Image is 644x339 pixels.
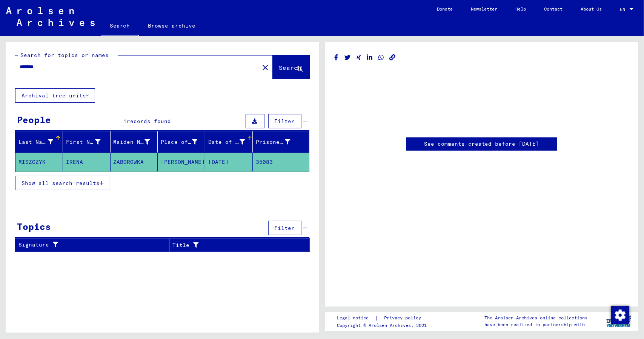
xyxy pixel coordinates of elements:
[355,53,363,62] button: Share on Xing
[161,138,197,146] div: Place of Birth
[22,180,100,186] span: Show all search results
[253,131,309,153] mat-header-cell: Prisoner #
[484,321,587,328] p: have been realized in partnership with
[205,153,253,171] mat-cell: [DATE]
[611,306,629,324] img: Change consent
[337,314,430,322] div: |
[172,241,294,249] div: Title
[18,138,53,146] div: Last Name
[111,153,158,171] mat-cell: ZABOROWKA
[161,136,207,148] div: Place of Birth
[258,60,273,75] button: Clear
[6,7,95,26] img: Arolsen_neg.svg
[15,153,63,171] mat-cell: MISZCZYK
[101,17,139,36] a: Search
[484,314,587,321] p: The Arolsen Archives online collections
[127,118,171,125] span: records found
[63,131,111,153] mat-header-cell: First Name
[344,53,352,62] button: Share on Twitter
[275,225,295,231] span: Filter
[279,64,302,71] span: Search
[18,241,163,249] div: Signature
[17,220,51,233] div: Topics
[268,221,301,235] button: Filter
[111,131,158,153] mat-header-cell: Maiden Name
[123,118,127,125] span: 1
[337,314,375,322] a: Legal notice
[424,140,539,148] a: See comments created before [DATE]
[114,136,160,148] div: Maiden Name
[605,312,633,331] img: yv_logo.png
[15,131,63,153] mat-header-cell: Last Name
[208,138,245,146] div: Date of Birth
[611,306,629,324] div: Change consent
[63,153,111,171] mat-cell: IRENA
[378,314,430,322] a: Privacy policy
[158,131,205,153] mat-header-cell: Place of Birth
[205,131,253,153] mat-header-cell: Date of Birth
[273,55,310,79] button: Search
[389,53,397,62] button: Copy link
[15,88,95,103] button: Archival tree units
[620,7,628,12] span: EN
[366,53,374,62] button: Share on LinkedIn
[256,138,290,146] div: Prisoner #
[268,114,301,128] button: Filter
[18,136,63,148] div: Last Name
[256,136,300,148] div: Prisoner #
[377,53,385,62] button: Share on WhatsApp
[18,239,171,251] div: Signature
[172,239,302,251] div: Title
[66,138,101,146] div: First Name
[208,136,254,148] div: Date of Birth
[15,176,110,190] button: Show all search results
[261,63,270,72] mat-icon: close
[332,53,340,62] button: Share on Facebook
[114,138,150,146] div: Maiden Name
[275,118,295,125] span: Filter
[158,153,205,171] mat-cell: [PERSON_NAME]
[253,153,309,171] mat-cell: 35083
[66,136,110,148] div: First Name
[17,113,51,126] div: People
[20,52,109,59] mat-label: Search for topics or names
[337,322,430,329] p: Copyright © Arolsen Archives, 2021
[139,17,205,35] a: Browse archive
